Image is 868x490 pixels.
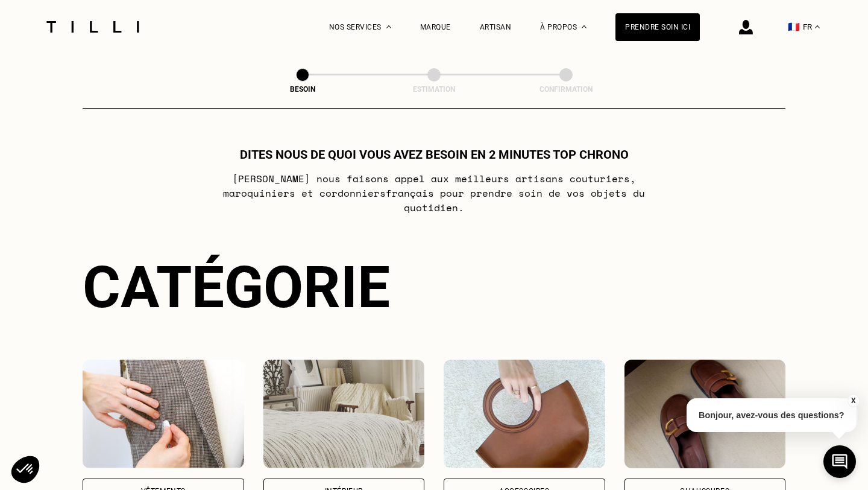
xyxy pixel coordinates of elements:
div: Confirmation [506,85,626,94]
img: Intérieur [263,360,425,468]
img: menu déroulant [815,25,820,28]
img: Menu déroulant à propos [582,25,587,28]
p: Bonjour, avez-vous des questions? [687,398,857,432]
button: X [847,394,859,407]
div: Estimation [374,85,494,94]
img: Chaussures [624,360,786,468]
img: Logo du service de couturière Tilli [42,21,143,33]
img: icône connexion [739,20,753,34]
p: [PERSON_NAME] nous faisons appel aux meilleurs artisans couturiers , maroquiniers et cordonniers ... [195,171,673,215]
img: Menu déroulant [386,25,391,28]
a: Prendre soin ici [615,13,700,41]
a: Artisan [480,23,512,31]
span: 🇫🇷 [788,21,800,33]
a: Marque [420,23,451,31]
h1: Dites nous de quoi vous avez besoin en 2 minutes top chrono [240,147,629,162]
img: Accessoires [444,360,605,468]
img: Vêtements [83,360,244,468]
div: Catégorie [83,253,785,321]
div: Besoin [242,85,363,94]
